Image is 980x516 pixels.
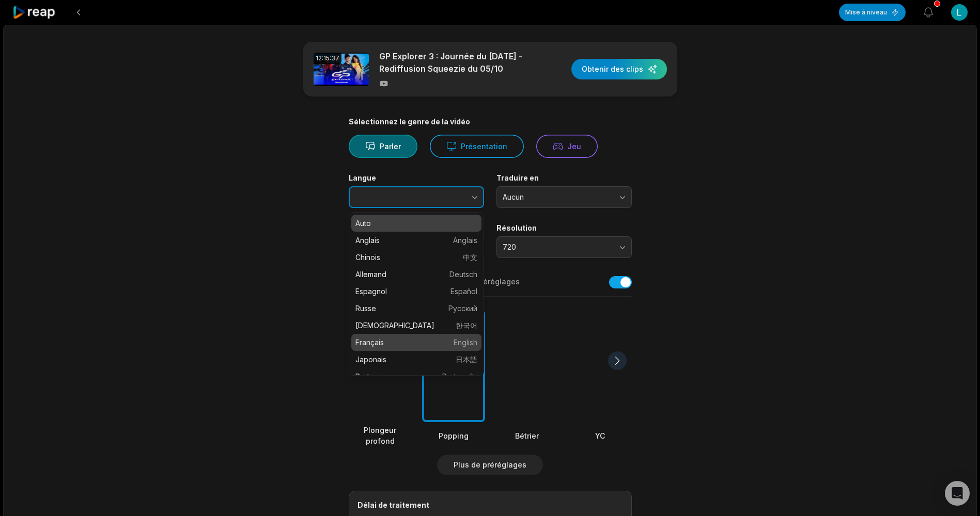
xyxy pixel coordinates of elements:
span: Português [442,371,477,382]
button: Mes préréglages [458,277,520,296]
label: Traduire en [496,173,632,183]
font: Russe [355,303,376,314]
button: 720 [496,236,632,258]
label: Langue [349,173,484,183]
button: Parler [349,135,417,158]
span: Русский [448,303,477,314]
span: English [454,337,477,348]
div: Plongeur profond [349,425,412,446]
div: 12:15:37 [314,53,341,64]
button: Aucun [496,186,632,208]
font: Japonais [355,354,386,365]
button: Présentation [430,135,524,158]
span: 720 [503,243,611,252]
div: Ouvrez Intercom Messenger [945,481,970,506]
font: Présentation [461,141,507,152]
div: Sélectionnez le genre de la vidéo [349,117,632,126]
font: Portugais [355,371,387,382]
span: 한국어 [456,320,477,331]
font: [DEMOGRAPHIC_DATA] [355,320,434,331]
span: Anglais [453,235,477,246]
div: YC [569,430,632,441]
div: Bétrier [495,430,558,441]
span: 中文 [463,252,477,263]
label: Résolution [496,223,632,233]
span: Deutsch [449,269,477,280]
span: Aucun [503,192,611,202]
font: Auto [355,218,371,229]
font: Espagnol [355,286,387,297]
button: Plus de préréglages [437,455,543,475]
p: GP Explorer 3 : Journée du [DATE] - Rediffusion Squeezie du 05/10 [379,50,557,75]
font: Jeu [567,141,581,152]
font: Parler [380,141,401,152]
font: Mise à niveau [845,8,887,17]
font: Français [355,337,384,348]
button: Jeu [536,135,598,158]
button: Mise à niveau [839,4,906,21]
span: 日本語 [456,354,477,365]
div: Délai de traitement [357,499,623,510]
font: Anglais [355,235,380,246]
button: Obtenir des clips [571,59,667,79]
font: Chinois [355,252,380,263]
span: Español [450,286,477,297]
font: Allemand [355,269,386,280]
div: Popping [422,430,485,441]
